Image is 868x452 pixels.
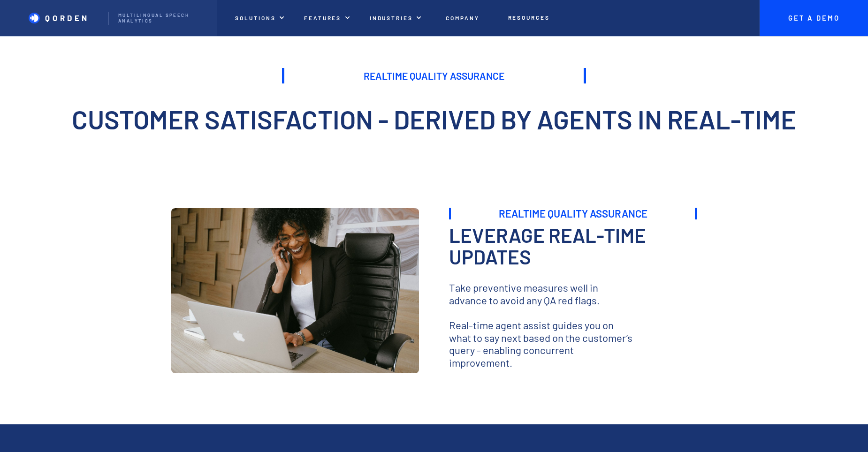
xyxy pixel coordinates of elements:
p: features [304,15,342,21]
p: Get A Demo [779,14,849,23]
p: Take preventive measures well in advance to avoid any QA red flags. [449,281,635,306]
p: Solutions [235,15,275,21]
p: Real-time agent assist guides you on what to say next based on the customer’s query - enabling co... [449,319,635,369]
p: QORDEN [45,13,90,23]
h3: Realtime Quality Assurance [499,208,647,219]
img: Dashboard mockup [171,208,419,373]
p: Company [446,15,480,21]
p: Multilingual Speech analytics [118,13,207,24]
p: Industries [370,15,413,21]
h3: Leverage Real-Time Updates [449,224,697,267]
p: Resources [508,14,550,21]
p: ‍ [449,306,635,319]
p: ‍ [449,267,697,277]
h1: Realtime Quality Assurance [282,68,586,83]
